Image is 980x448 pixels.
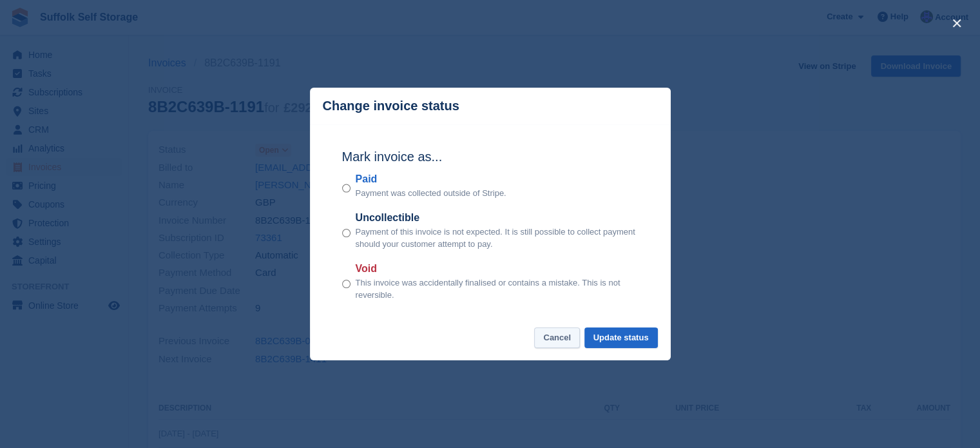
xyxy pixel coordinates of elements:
p: This invoice was accidentally finalised or contains a mistake. This is not reversible. [356,277,639,302]
p: Change invoice status [323,99,459,113]
button: close [946,13,967,34]
p: Payment was collected outside of Stripe. [356,187,506,200]
p: Payment of this invoice is not expected. It is still possible to collect payment should your cust... [356,226,639,251]
label: Void [356,261,639,277]
label: Paid [356,171,506,187]
button: Cancel [534,327,580,349]
h2: Mark invoice as... [342,147,639,166]
button: Update status [584,327,658,349]
label: Uncollectible [356,210,639,226]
